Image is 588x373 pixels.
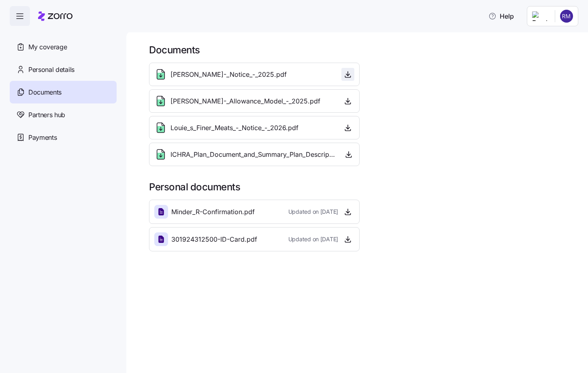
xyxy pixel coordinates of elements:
a: Partners hub [10,103,117,126]
img: Employer logo [532,11,548,21]
span: [PERSON_NAME]-_Notice_-_2025.pdf [170,70,287,80]
span: Louie_s_Finer_Meats_-_Notice_-_2026.pdf [170,123,298,133]
span: Personal details [28,65,75,75]
h1: Documents [149,44,577,56]
span: 301924312500-ID-Card.pdf [171,234,257,244]
span: Updated on [DATE] [288,235,338,243]
a: My coverage [10,36,117,58]
span: [PERSON_NAME]-_Allowance_Model_-_2025.pdf [170,96,320,106]
button: Help [482,8,520,24]
img: 5e53476346cf73df06df9d89e583a002 [560,10,573,23]
span: Partners hub [28,110,65,120]
span: My coverage [28,42,67,52]
a: Personal details [10,58,117,81]
a: Payments [10,126,117,149]
span: Updated on [DATE] [288,208,338,216]
h1: Personal documents [149,181,577,193]
span: ICHRA_Plan_Document_and_Summary_Plan_Description_-_2026.pdf [170,150,337,160]
a: Documents [10,81,117,103]
span: Minder_R-Confirmation.pdf [171,207,255,217]
span: Help [488,11,514,21]
span: Payments [28,133,57,143]
span: Documents [28,87,62,97]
